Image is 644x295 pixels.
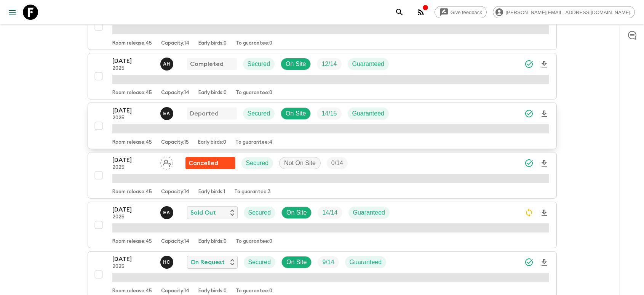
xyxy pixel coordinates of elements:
[248,208,271,217] p: Secured
[435,6,487,18] a: Give feedback
[160,208,175,215] span: Ernesto Andrade
[112,56,154,66] p: [DATE]
[286,208,307,217] p: On Site
[234,189,271,195] p: To guarantee: 3
[318,256,339,268] div: Trip Fill
[112,40,152,46] p: Room release: 45
[112,156,154,165] p: [DATE]
[88,3,557,50] button: [DATE]2025Hector Carillo CompletedSecuredOn SiteTrip FillGuaranteedRoom release:45Capacity:14Earl...
[112,255,154,264] p: [DATE]
[352,109,385,118] p: Guaranteed
[353,208,385,217] p: Guaranteed
[317,107,341,120] div: Trip Fill
[317,58,341,70] div: Trip Fill
[281,256,312,268] div: On Site
[540,109,549,119] svg: Download Onboarding
[540,60,549,69] svg: Download Onboarding
[286,258,307,267] p: On Site
[524,59,534,69] svg: Synced Successfully
[327,157,348,169] div: Trip Fill
[198,288,227,294] p: Early birds: 0
[112,106,154,115] p: [DATE]
[493,6,635,18] div: [PERSON_NAME][EMAIL_ADDRESS][DOMAIN_NAME]
[112,288,152,294] p: Room release: 45
[190,59,224,69] p: Completed
[322,258,334,267] p: 9 / 14
[112,239,152,245] p: Room release: 45
[236,239,272,245] p: To guarantee: 0
[540,208,549,218] svg: Download Onboarding
[236,40,272,46] p: To guarantee: 0
[112,90,152,96] p: Room release: 45
[279,157,321,169] div: Not On Site
[281,58,311,70] div: On Site
[163,259,170,265] p: H C
[392,5,407,20] button: search adventures
[248,109,270,118] p: Secured
[322,208,337,217] p: 14 / 14
[198,40,227,46] p: Early birds: 0
[246,159,269,168] p: Secured
[540,159,549,168] svg: Download Onboarding
[190,208,216,217] p: Sold Out
[161,288,189,294] p: Capacity: 14
[112,205,154,214] p: [DATE]
[236,288,272,294] p: To guarantee: 0
[112,165,154,171] p: 2025
[524,109,534,118] svg: Synced Successfully
[236,90,272,96] p: To guarantee: 0
[248,59,270,69] p: Secured
[352,59,385,69] p: Guaranteed
[112,264,154,270] p: 2025
[241,157,273,169] div: Secured
[161,90,189,96] p: Capacity: 14
[185,157,235,169] div: Flash Pack cancellation
[160,206,175,219] button: EA
[112,189,152,195] p: Room release: 45
[88,202,557,248] button: [DATE]2025Ernesto AndradeSold OutSecuredOn SiteTrip FillGuaranteedRoom release:45Capacity:14Early...
[189,159,218,168] p: Cancelled
[243,107,275,120] div: Secured
[284,159,316,168] p: Not On Site
[321,109,337,118] p: 14 / 15
[161,40,189,46] p: Capacity: 14
[5,5,20,20] button: menu
[281,107,311,120] div: On Site
[524,159,534,168] svg: Synced Successfully
[163,210,170,216] p: E A
[286,109,306,118] p: On Site
[281,207,312,219] div: On Site
[350,258,382,267] p: Guaranteed
[160,109,175,115] span: Ernesto Andrade
[112,66,154,72] p: 2025
[248,258,271,267] p: Secured
[160,60,175,66] span: Alejandro Huambo
[198,139,226,146] p: Early birds: 0
[160,256,175,269] button: HC
[243,58,275,70] div: Secured
[198,90,227,96] p: Early birds: 0
[88,103,557,149] button: [DATE]2025Ernesto AndradeDepartedSecuredOn SiteTrip FillGuaranteedRoom release:45Capacity:15Early...
[88,152,557,199] button: [DATE]2025Assign pack leaderFlash Pack cancellationSecuredNot On SiteTrip FillRoom release:45Capa...
[198,189,225,195] p: Early birds: 1
[235,139,272,146] p: To guarantee: 4
[198,239,227,245] p: Early birds: 0
[160,159,173,165] span: Assign pack leader
[160,258,175,264] span: Hector Carillo
[112,115,154,121] p: 2025
[446,10,486,15] span: Give feedback
[190,258,225,267] p: On Request
[331,159,343,168] p: 0 / 14
[88,53,557,99] button: [DATE]2025Alejandro HuamboCompletedSecuredOn SiteTrip FillGuaranteedRoom release:45Capacity:14Ear...
[112,139,152,146] p: Room release: 45
[540,258,549,267] svg: Download Onboarding
[161,239,189,245] p: Capacity: 14
[161,189,189,195] p: Capacity: 14
[524,208,534,217] svg: Sync Required - Changes detected
[502,10,634,15] span: [PERSON_NAME][EMAIL_ADDRESS][DOMAIN_NAME]
[190,109,219,118] p: Departed
[286,59,306,69] p: On Site
[244,256,276,268] div: Secured
[244,207,276,219] div: Secured
[321,59,337,69] p: 12 / 14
